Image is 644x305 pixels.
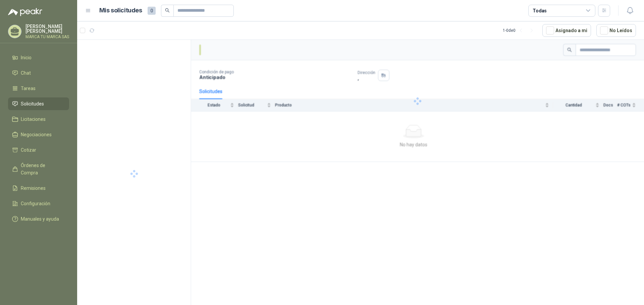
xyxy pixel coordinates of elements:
[21,85,36,92] span: Tareas
[21,116,46,123] span: Licitaciones
[8,97,69,110] a: Solicitudes
[596,24,636,37] button: No Leídos
[25,35,69,39] p: MARCA TU MARCA SAS
[8,144,69,156] a: Cotizar
[8,82,69,95] a: Tareas
[21,54,32,61] span: Inicio
[148,7,156,15] span: 0
[8,213,69,225] a: Manuales y ayuda
[21,100,44,107] span: Solicitudes
[21,184,46,192] span: Remisiones
[21,200,50,207] span: Configuración
[21,162,63,176] span: Órdenes de Compra
[21,131,52,138] span: Negociaciones
[8,51,69,64] a: Inicio
[533,7,547,14] div: Todas
[8,128,69,141] a: Negociaciones
[8,113,69,126] a: Licitaciones
[8,182,69,195] a: Remisiones
[21,146,36,154] span: Cotizar
[8,8,42,16] img: Logo peakr
[8,159,69,179] a: Órdenes de Compra
[99,6,142,15] h1: Mis solicitudes
[8,67,69,79] a: Chat
[21,69,31,77] span: Chat
[165,8,170,13] span: search
[542,24,591,37] button: Asignado a mi
[8,197,69,210] a: Configuración
[21,215,59,223] span: Manuales y ayuda
[503,25,537,36] div: 1 - 0 de 0
[25,24,69,33] p: [PERSON_NAME] [PERSON_NAME]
